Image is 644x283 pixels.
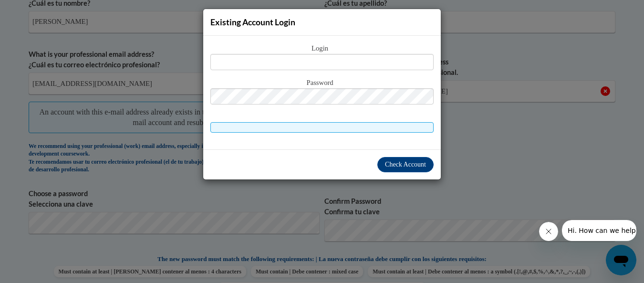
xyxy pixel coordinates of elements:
span: Hi. How can we help? [6,7,77,14]
iframe: Close message [539,222,558,241]
span: Existing Account Login [210,17,295,27]
span: Login [210,43,434,54]
iframe: Message from company [562,220,636,241]
span: Password [210,78,434,88]
span: Check Account [385,161,426,168]
button: Check Account [377,157,434,172]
